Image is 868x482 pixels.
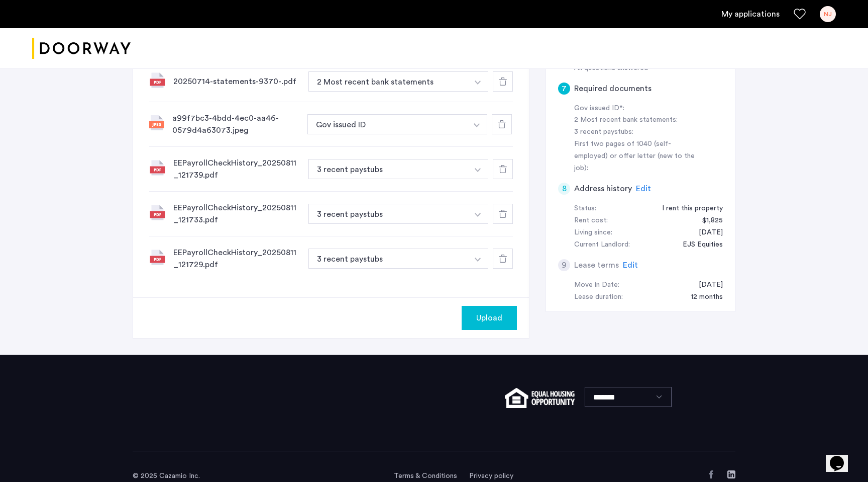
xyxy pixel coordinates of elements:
[32,30,131,67] img: logo
[574,126,701,138] div: 3 recent paystubs:
[149,204,165,220] img: file
[475,81,481,85] img: arrow
[173,75,300,88] div: 20250714-statements-9370-.pdf
[308,249,468,269] button: button
[394,471,457,481] a: Terms and conditions
[173,157,300,181] div: EEPayrollCheckHistory_20250811_121739.pdf
[468,159,488,179] button: button
[794,8,806,20] a: Favorites
[308,71,468,92] button: button
[689,227,723,239] div: 09/01/2024
[468,204,488,224] button: button
[585,387,672,407] select: Language select
[692,215,723,227] div: $1,825
[826,442,858,472] iframe: chat widget
[307,114,467,134] button: button
[149,115,164,130] img: file
[558,183,570,195] div: 8
[574,239,630,251] div: Current Landlord:
[681,291,723,303] div: 12 months
[172,112,299,136] div: a99f7bc3-4bdd-4ec0-aa46-0579d4a63073.jpeg
[475,258,481,262] img: arrow
[475,213,481,217] img: arrow
[574,103,701,115] div: Gov issued ID*:
[707,470,715,478] a: Facebook
[574,183,632,195] h5: Address history
[574,259,619,271] h5: Lease terms
[574,291,623,303] div: Lease duration:
[574,203,596,215] div: Status:
[468,71,488,92] button: button
[820,6,836,22] div: NJ
[308,204,468,224] button: button
[173,202,300,226] div: EEPayrollCheckHistory_20250811_121733.pdf
[133,472,200,479] span: © 2025 Cazamio Inc.
[149,72,165,88] img: file
[476,312,502,324] span: Upload
[558,83,570,95] div: 7
[689,279,723,291] div: 09/01/2025
[673,239,723,251] div: EJS Equities
[727,470,735,478] a: LinkedIn
[574,114,701,126] div: 2 Most recent bank statements:
[574,227,612,239] div: Living since:
[636,185,651,193] span: Edit
[469,471,513,481] a: Privacy policy
[308,159,468,179] button: button
[32,30,131,67] a: Cazamio logo
[574,138,701,175] div: First two pages of 1040 (self-employed) or offer letter (new to the job):
[652,203,723,215] div: I rent this property
[505,388,575,408] img: equal-housing.png
[558,259,570,271] div: 9
[149,249,165,265] img: file
[462,306,517,330] button: button
[149,159,165,176] img: file
[474,123,480,127] img: arrow
[468,249,488,269] button: button
[574,83,652,95] h5: Required documents
[173,247,300,271] div: EEPayrollCheckHistory_20250811_121729.pdf
[574,215,608,227] div: Rent cost:
[623,261,638,269] span: Edit
[574,279,619,291] div: Move in Date:
[467,114,487,134] button: button
[475,168,481,172] img: arrow
[721,8,780,20] a: My application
